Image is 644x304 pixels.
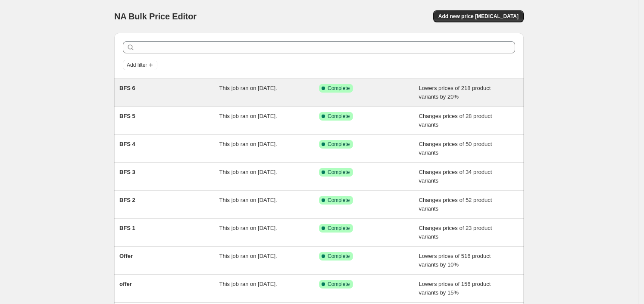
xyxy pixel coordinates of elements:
span: BFS 6 [119,85,135,91]
span: Changes prices of 52 product variants [419,197,492,212]
span: This job ran on [DATE]. [219,281,277,287]
span: Lowers prices of 516 product variants by 10% [419,253,491,268]
span: Changes prices of 50 product variants [419,141,492,156]
span: BFS 5 [119,113,135,119]
span: Complete [328,141,350,148]
span: Complete [328,85,350,92]
span: This job ran on [DATE]. [219,141,277,147]
span: Changes prices of 34 product variants [419,169,492,184]
span: Offer [119,253,133,259]
span: This job ran on [DATE]. [219,253,277,259]
span: Lowers prices of 218 product variants by 20% [419,85,491,100]
button: Add filter [123,60,157,70]
span: offer [119,281,132,287]
span: BFS 1 [119,225,135,231]
span: Complete [328,253,350,260]
span: This job ran on [DATE]. [219,225,277,231]
span: Complete [328,225,350,232]
span: BFS 4 [119,141,135,147]
span: Complete [328,113,350,120]
span: Complete [328,169,350,176]
span: BFS 2 [119,197,135,203]
button: Add new price [MEDICAL_DATA] [433,10,524,22]
span: Complete [328,197,350,204]
span: This job ran on [DATE]. [219,169,277,175]
span: This job ran on [DATE]. [219,85,277,91]
span: NA Bulk Price Editor [114,12,197,21]
span: Changes prices of 23 product variants [419,225,492,240]
span: This job ran on [DATE]. [219,113,277,119]
span: Lowers prices of 156 product variants by 15% [419,281,491,296]
span: Add new price [MEDICAL_DATA] [438,13,519,20]
span: Changes prices of 28 product variants [419,113,492,128]
span: BFS 3 [119,169,135,175]
span: This job ran on [DATE]. [219,197,277,203]
span: Add filter [127,62,147,68]
span: Complete [328,281,350,288]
